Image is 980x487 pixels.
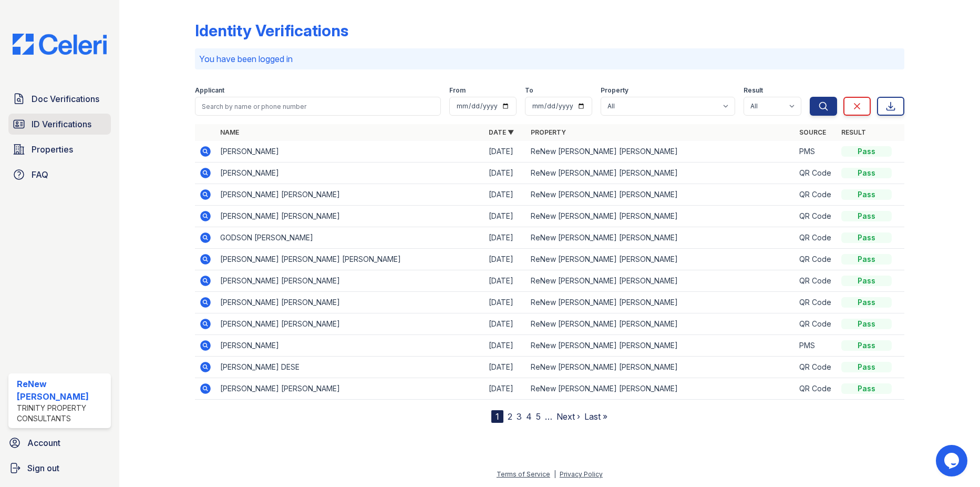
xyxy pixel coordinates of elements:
iframe: chat widget [936,445,969,476]
td: ReNew [PERSON_NAME] [PERSON_NAME] [527,378,795,400]
td: QR Code [795,249,837,270]
div: Pass [841,254,892,265]
td: QR Code [795,378,837,400]
td: [PERSON_NAME] [216,141,484,163]
label: Result [744,86,763,95]
div: Pass [841,319,892,329]
td: ReNew [PERSON_NAME] [PERSON_NAME] [527,249,795,270]
span: Doc Verifications [32,93,99,105]
td: ReNew [PERSON_NAME] [PERSON_NAME] [527,141,795,163]
td: [DATE] [484,270,527,292]
td: [PERSON_NAME] [PERSON_NAME] [PERSON_NAME] [216,249,484,270]
td: GODSON [PERSON_NAME] [216,227,484,249]
td: [PERSON_NAME] [PERSON_NAME] [216,270,484,292]
td: [PERSON_NAME] [PERSON_NAME] [216,206,484,227]
a: Source [799,128,826,136]
img: CE_Logo_Blue-a8612792a0a2168367f1c8372b55b34899dd931a85d93a1a3d3e32e68fde9ad4.png [4,34,115,55]
div: ReNew [PERSON_NAME] [17,378,107,403]
td: [DATE] [484,227,527,249]
td: ReNew [PERSON_NAME] [PERSON_NAME] [527,270,795,292]
a: Name [220,128,239,136]
div: Pass [841,189,892,200]
a: Result [841,128,866,136]
a: Account [4,432,115,453]
td: [DATE] [484,184,527,206]
a: Privacy Policy [560,470,603,478]
td: ReNew [PERSON_NAME] [PERSON_NAME] [527,184,795,206]
td: [DATE] [484,313,527,335]
span: FAQ [32,168,48,181]
td: ReNew [PERSON_NAME] [PERSON_NAME] [527,335,795,357]
td: QR Code [795,163,837,184]
div: 1 [491,410,503,423]
td: ReNew [PERSON_NAME] [PERSON_NAME] [527,206,795,227]
td: ReNew [PERSON_NAME] [PERSON_NAME] [527,292,795,313]
a: Terms of Service [497,470,550,478]
td: [DATE] [484,163,527,184]
p: You have been logged in [199,53,900,65]
a: Doc Verifications [8,88,111,109]
td: QR Code [795,270,837,292]
div: Pass [841,340,892,351]
span: Account [27,437,60,449]
a: Last » [584,411,607,422]
span: ID Verifications [32,118,91,130]
td: PMS [795,141,837,163]
a: ID Verifications [8,114,111,135]
input: Search by name or phone number [195,97,440,116]
td: [PERSON_NAME] [PERSON_NAME] [216,184,484,206]
a: 3 [517,411,522,422]
td: ReNew [PERSON_NAME] [PERSON_NAME] [527,313,795,335]
div: Pass [841,297,892,308]
td: [PERSON_NAME] [PERSON_NAME] [216,292,484,313]
div: Pass [841,168,892,178]
div: | [554,470,556,478]
td: ReNew [PERSON_NAME] [PERSON_NAME] [527,357,795,378]
a: 5 [536,411,541,422]
div: Pass [841,232,892,243]
td: [DATE] [484,378,527,400]
td: [PERSON_NAME] [216,163,484,184]
td: [PERSON_NAME] [PERSON_NAME] [216,378,484,400]
div: Pass [841,362,892,372]
a: Next › [556,411,580,422]
a: Date ▼ [489,128,514,136]
label: From [449,86,466,95]
td: QR Code [795,184,837,206]
div: Pass [841,146,892,157]
div: Pass [841,211,892,221]
div: Pass [841,276,892,286]
span: Sign out [27,462,59,474]
a: Properties [8,139,111,160]
td: PMS [795,335,837,357]
div: Identity Verifications [195,21,348,40]
span: Properties [32,143,73,156]
label: To [525,86,533,95]
td: QR Code [795,227,837,249]
div: Pass [841,383,892,394]
label: Property [601,86,628,95]
td: [PERSON_NAME] DESE [216,357,484,378]
td: ReNew [PERSON_NAME] [PERSON_NAME] [527,163,795,184]
td: [DATE] [484,335,527,357]
td: QR Code [795,206,837,227]
td: QR Code [795,357,837,378]
td: [DATE] [484,141,527,163]
div: Trinity Property Consultants [17,403,107,424]
td: [PERSON_NAME] [PERSON_NAME] [216,313,484,335]
a: Property [531,128,566,136]
a: 4 [526,411,532,422]
td: [PERSON_NAME] [216,335,484,357]
span: … [545,410,552,423]
td: ReNew [PERSON_NAME] [PERSON_NAME] [527,227,795,249]
td: [DATE] [484,206,527,227]
td: [DATE] [484,357,527,378]
a: 2 [508,411,512,422]
a: Sign out [4,458,115,479]
td: QR Code [795,313,837,335]
a: FAQ [8,164,111,185]
td: [DATE] [484,292,527,313]
label: Applicant [195,86,224,95]
td: QR Code [795,292,837,313]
